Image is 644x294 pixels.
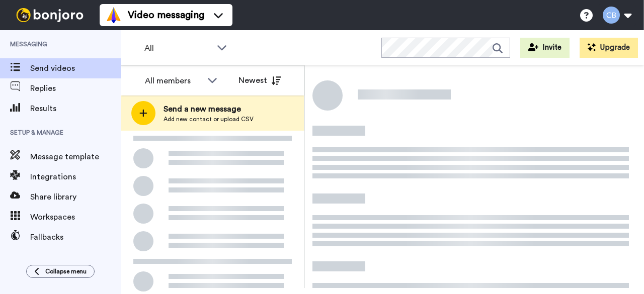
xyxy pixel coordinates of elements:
[30,151,121,163] span: Message template
[128,8,204,22] span: Video messaging
[144,42,212,54] span: All
[164,103,254,115] span: Send a new message
[12,8,88,22] img: bj-logo-header-white.svg
[45,267,87,275] span: Collapse menu
[164,115,254,123] span: Add new contact or upload CSV
[26,265,95,278] button: Collapse menu
[580,38,638,58] button: Upgrade
[231,70,289,90] button: Newest
[30,231,121,243] span: Fallbacks
[30,211,121,223] span: Workspaces
[30,171,121,183] span: Integrations
[106,7,122,23] img: vm-color.svg
[30,62,121,74] span: Send videos
[30,191,121,203] span: Share library
[520,38,570,58] button: Invite
[30,103,121,115] span: Results
[30,82,121,94] span: Replies
[145,75,202,87] div: All members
